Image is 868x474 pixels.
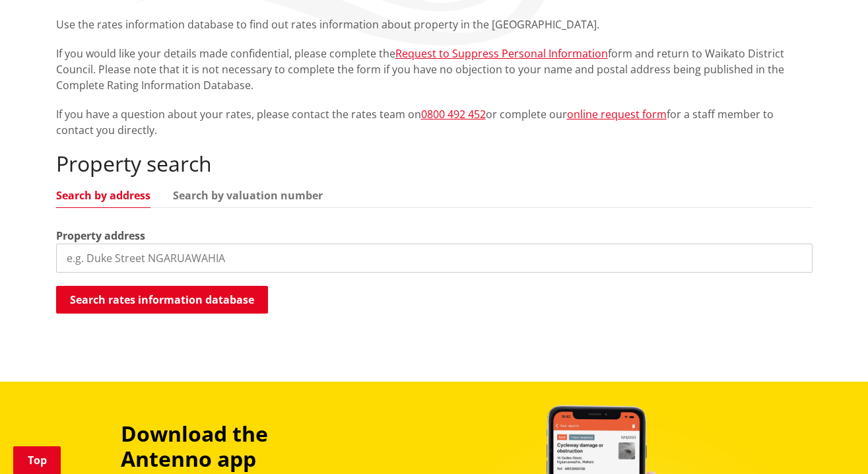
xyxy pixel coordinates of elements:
[56,228,145,244] label: Property address
[56,286,268,314] button: Search rates information database
[56,46,813,93] p: If you would like your details made confidential, please complete the form and return to Waikato ...
[13,446,61,474] a: Top
[121,421,360,472] h3: Download the Antenno app
[421,107,486,121] a: 0800 492 452
[567,107,667,121] a: online request form
[395,46,608,61] a: Request to Suppress Personal Information
[807,419,855,466] iframe: Messenger Launcher
[56,244,813,273] input: e.g. Duke Street NGARUAWAHIA
[56,190,150,201] a: Search by address
[173,190,323,201] a: Search by valuation number
[56,151,813,176] h2: Property search
[56,106,813,138] p: If you have a question about your rates, please contact the rates team on or complete our for a s...
[56,17,813,32] p: Use the rates information database to find out rates information about property in the [GEOGRAPHI...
